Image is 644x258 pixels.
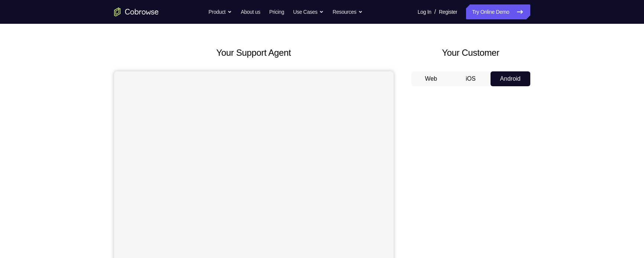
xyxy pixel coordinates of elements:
[466,4,530,19] a: Try Online Demo
[333,4,363,19] button: Resources
[439,4,457,19] a: Register
[411,71,451,86] button: Web
[208,4,232,19] button: Product
[411,46,530,59] h2: Your Customer
[114,46,394,59] h2: Your Support Agent
[418,4,431,19] a: Log In
[293,4,324,19] button: Use Cases
[434,7,436,16] span: /
[269,4,284,19] a: Pricing
[491,71,530,86] button: Android
[451,71,491,86] button: iOS
[114,7,159,16] a: Go to the home page
[241,4,260,19] a: About us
